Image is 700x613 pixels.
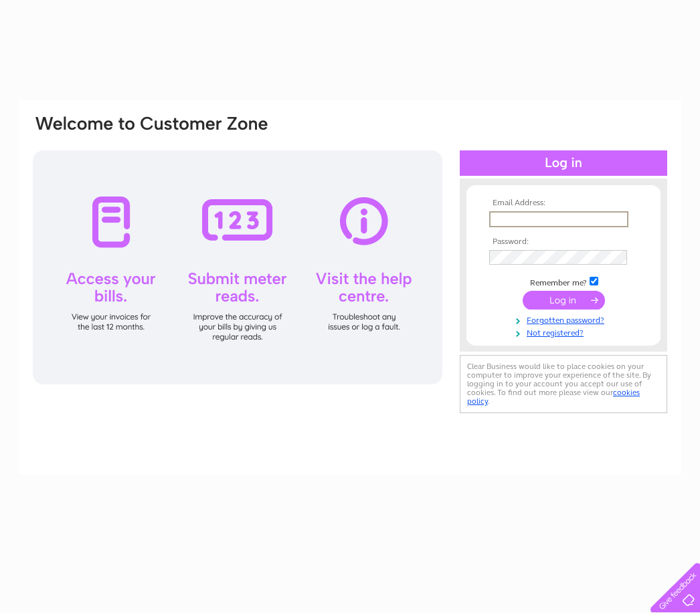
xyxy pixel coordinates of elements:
th: Password: [486,237,641,247]
a: cookies policy [467,388,640,406]
td: Remember me? [486,275,641,288]
input: Submit [523,291,605,310]
a: Forgotten password? [489,313,641,326]
div: Clear Business would like to place cookies on your computer to improve your experience of the sit... [460,355,667,413]
th: Email Address: [486,199,641,208]
a: Not registered? [489,326,641,338]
